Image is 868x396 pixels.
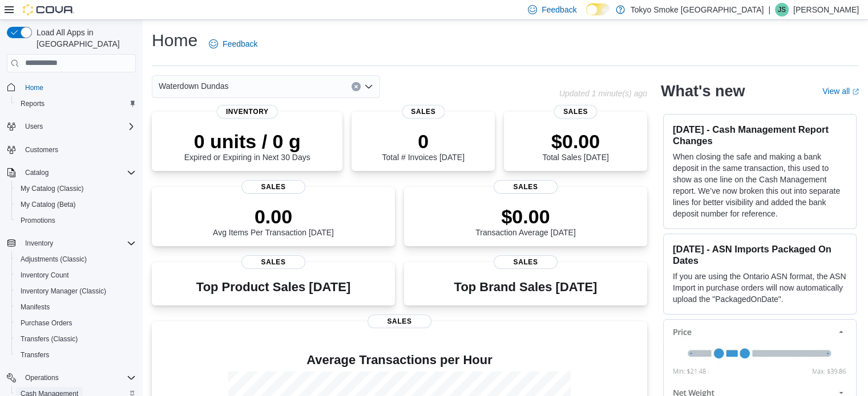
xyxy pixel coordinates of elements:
span: Sales [554,105,597,119]
div: Jess Sidhu [775,3,789,17]
span: Catalog [25,168,49,177]
button: Reports [11,96,140,112]
span: Sales [241,255,305,269]
span: Purchase Orders [16,316,136,330]
span: Adjustments (Classic) [21,255,87,264]
button: Purchase Orders [11,315,140,331]
span: My Catalog (Classic) [21,184,84,193]
span: Feedback [542,4,576,15]
button: Inventory Count [11,267,140,283]
a: Adjustments (Classic) [16,252,91,266]
a: My Catalog (Beta) [16,198,80,211]
span: Sales [368,315,431,328]
p: $0.00 [475,205,576,228]
span: Sales [494,255,558,269]
span: Load All Apps in [GEOGRAPHIC_DATA] [32,27,136,50]
button: Adjustments (Classic) [11,251,140,267]
span: Inventory [25,239,53,248]
button: Operations [2,370,140,386]
button: Manifests [11,299,140,315]
a: Purchase Orders [16,316,77,330]
div: Total # Invoices [DATE] [382,130,464,162]
a: Manifests [16,300,54,314]
h1: Home [152,29,197,52]
span: Promotions [21,216,55,225]
div: Expired or Expiring in Next 30 Days [184,130,310,162]
a: Inventory Count [16,268,74,282]
p: Tokyo Smoke [GEOGRAPHIC_DATA] [631,3,764,17]
input: Dark Mode [586,3,610,15]
div: Avg Items Per Transaction [DATE] [213,205,334,237]
p: 0.00 [213,205,334,228]
button: Transfers (Classic) [11,331,140,347]
button: My Catalog (Beta) [11,197,140,213]
span: Inventory Count [21,271,69,280]
button: Operations [21,371,63,385]
span: Purchase Orders [21,319,72,328]
p: When closing the safe and making a bank deposit in the same transaction, this used to show as one... [673,151,847,219]
span: Home [21,80,136,95]
span: Inventory Manager (Classic) [16,284,136,298]
p: 0 units / 0 g [184,130,310,153]
button: Promotions [11,213,140,228]
span: Users [21,120,136,133]
span: JS [778,3,786,17]
h2: What's new [661,82,745,100]
p: 0 [382,130,464,153]
span: Customers [21,142,136,157]
span: Manifests [21,303,50,312]
button: Open list of options [364,82,373,91]
a: Feedback [204,32,262,55]
h3: [DATE] - Cash Management Report Changes [673,124,847,146]
button: Home [2,79,140,96]
div: Transaction Average [DATE] [475,205,576,237]
button: Catalog [21,166,53,179]
button: Customers [2,141,140,158]
span: Operations [25,373,59,382]
p: Updated 1 minute(s) ago [559,89,647,98]
span: Inventory Count [16,268,136,282]
p: [PERSON_NAME] [793,3,859,17]
p: | [768,3,770,17]
span: My Catalog (Beta) [21,200,76,209]
span: Reports [16,97,136,111]
button: My Catalog (Classic) [11,181,140,197]
div: Total Sales [DATE] [542,130,608,162]
span: Reports [21,99,45,108]
a: Transfers [16,348,54,362]
a: My Catalog (Classic) [16,182,88,195]
span: Sales [402,105,445,119]
button: Clear input [352,82,361,91]
span: Catalog [21,166,136,179]
span: Operations [21,371,136,385]
img: Cova [23,4,74,15]
h3: Top Product Sales [DATE] [196,280,350,294]
a: Customers [21,143,63,157]
button: Users [2,119,140,134]
svg: External link [852,88,859,95]
button: Users [21,120,47,133]
span: Sales [494,180,558,194]
span: Transfers (Classic) [16,332,136,346]
span: Promotions [16,214,136,227]
a: Inventory Manager (Classic) [16,284,111,298]
h3: Top Brand Sales [DATE] [454,280,597,294]
button: Inventory Manager (Classic) [11,283,140,299]
span: Inventory [21,236,136,250]
button: Inventory [2,235,140,251]
span: Transfers (Classic) [21,334,78,344]
span: Adjustments (Classic) [16,252,136,266]
span: Inventory [217,105,278,119]
h3: [DATE] - ASN Imports Packaged On Dates [673,243,847,266]
span: Home [25,83,43,92]
a: Promotions [16,214,60,227]
span: Waterdown Dundas [159,79,228,93]
a: Reports [16,97,49,111]
span: Feedback [223,38,257,50]
button: Transfers [11,347,140,363]
span: Sales [241,180,305,194]
p: If you are using the Ontario ASN format, the ASN Import in purchase orders will now automatically... [673,271,847,305]
span: My Catalog (Beta) [16,198,136,211]
span: Transfers [21,350,49,360]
